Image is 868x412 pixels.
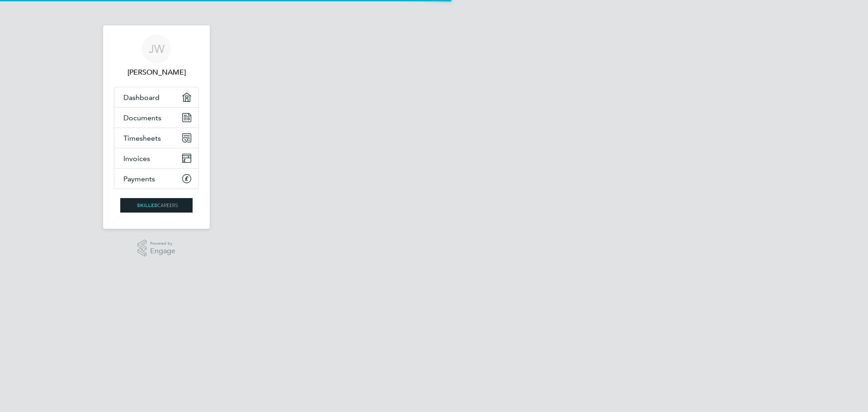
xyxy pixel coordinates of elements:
[123,134,161,142] span: Timesheets
[123,114,161,122] span: Documents
[114,198,199,213] a: Go to home page
[123,93,160,102] span: Dashboard
[137,240,176,257] a: Powered byEngage
[114,108,198,128] a: Documents
[114,148,198,168] a: Invoices
[103,25,210,229] nav: Main navigation
[150,240,175,247] span: Powered by
[123,175,155,183] span: Payments
[114,128,198,148] a: Timesheets
[114,87,198,107] a: Dashboard
[123,154,150,163] span: Invoices
[150,247,175,255] span: Engage
[120,198,193,213] img: skilledcareers-logo-retina.png
[149,43,165,55] span: JW
[114,34,199,78] a: JW[PERSON_NAME]
[114,169,198,189] a: Payments
[114,67,199,78] span: Janine Ward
